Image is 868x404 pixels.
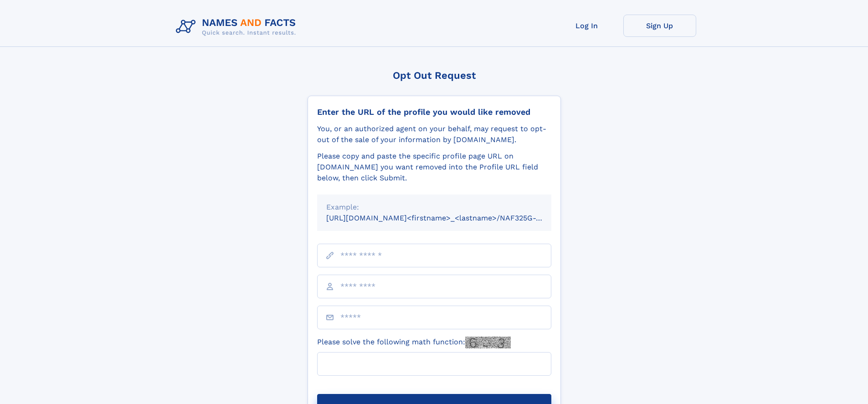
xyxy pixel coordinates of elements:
[623,15,696,37] a: Sign Up
[317,107,551,117] div: Enter the URL of the profile you would like removed
[317,123,551,145] div: You, or an authorized agent on your behalf, may request to opt-out of the sale of your informatio...
[550,15,623,37] a: Log In
[172,15,303,39] img: Logo Names and Facts
[317,337,511,348] label: Please solve the following math function:
[317,151,551,184] div: Please copy and paste the specific profile page URL on [DOMAIN_NAME] you want removed into the Pr...
[326,214,569,222] small: [URL][DOMAIN_NAME]<firstname>_<lastname>/NAF325G-xxxxxxxx
[326,202,542,213] div: Example:
[308,70,561,81] div: Opt Out Request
